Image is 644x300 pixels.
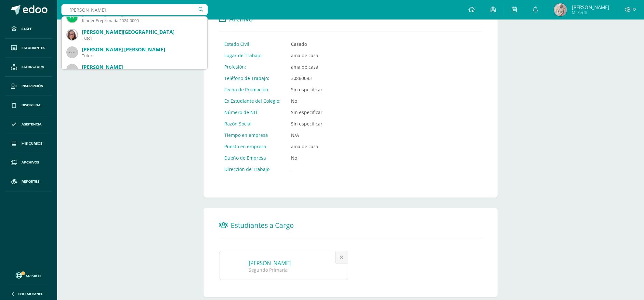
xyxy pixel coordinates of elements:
[286,72,328,84] td: 30860083
[572,10,609,15] span: Mi Perfil
[21,179,39,184] span: Reportes
[219,38,286,50] td: Estado Civil:
[219,129,286,141] td: Tiempo en empresa
[5,115,52,134] a: Asistencia
[21,64,44,70] span: Estructura
[67,30,77,40] img: b622e69f40a7a81e311c4d7631f80443.png
[82,53,202,59] div: Tutor
[219,152,286,163] td: Dueño de Empresa
[21,122,42,127] span: Asistencia
[82,64,202,71] div: [PERSON_NAME]
[286,95,328,107] td: No
[286,118,328,129] td: Sin especificar
[67,12,77,22] img: 0a8a03da8a188ea7005543a51c2d0e14.png
[5,153,52,172] a: Archivos
[286,84,328,95] td: Sin especificar
[82,35,202,41] div: Tutor
[21,46,45,51] span: Estudiantes
[219,163,286,175] td: Dirección de Trabajo
[286,61,328,72] td: ama de casa
[82,46,202,53] div: [PERSON_NAME] [PERSON_NAME]
[5,172,52,191] a: Reportes
[5,77,52,96] a: Inscripción
[286,129,328,141] td: N/A
[21,103,41,108] span: Disciplina
[286,163,328,175] td: --
[82,18,202,23] div: Kinder Preprimaria 2024-0000
[286,38,328,50] td: Casado
[21,26,32,32] span: Staff
[5,20,52,39] a: Staff
[219,61,286,72] td: Profesión:
[21,141,42,146] span: Mis cursos
[5,96,52,115] a: Disciplina
[219,72,286,84] td: Teléfono de Trabajo:
[219,95,286,107] td: Ex Estudiante del Colegio:
[249,259,291,267] a: [PERSON_NAME]
[67,65,77,75] img: 45x45
[286,107,328,118] td: Sin especificar
[219,50,286,61] td: Lugar de Trabajo:
[219,118,286,129] td: Razón Social
[219,84,286,95] td: Fecha de Promoción:
[286,50,328,61] td: ama de casa
[18,292,43,296] span: Cerrar panel
[286,141,328,152] td: ama de casa
[5,134,52,153] a: Mis cursos
[219,141,286,152] td: Puesto en empresa
[572,4,609,10] span: [PERSON_NAME]
[82,29,202,35] div: [PERSON_NAME][GEOGRAPHIC_DATA]
[249,267,336,273] div: Segundo Primaria
[286,152,328,163] td: No
[554,3,567,16] img: 0721312b14301b3cebe5de6252ad211a.png
[231,221,294,230] span: Estudiantes a Cargo
[67,47,77,58] img: 45x45
[219,107,286,118] td: Número de NIT
[61,4,208,15] input: Busca un usuario...
[5,39,52,58] a: Estudiantes
[26,273,42,278] span: Soporte
[5,58,52,77] a: Estructura
[21,160,39,165] span: Archivos
[8,271,49,280] a: Soporte
[21,84,43,89] span: Inscripción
